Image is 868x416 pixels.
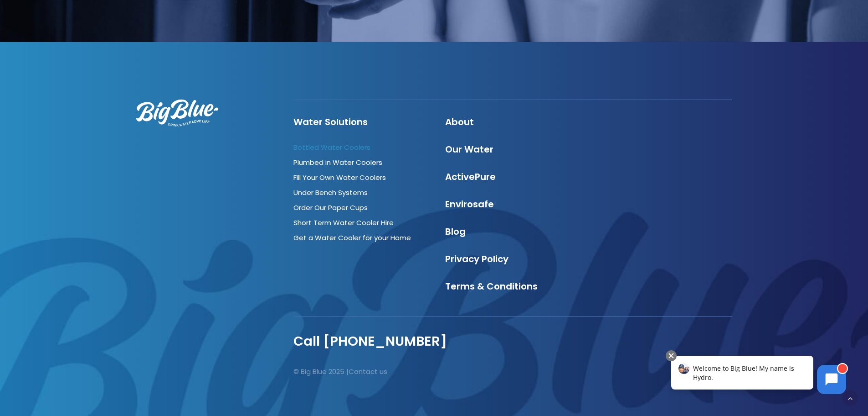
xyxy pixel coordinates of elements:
[445,225,466,238] a: Blog
[445,198,494,211] a: Envirosafe
[293,233,411,242] a: Get a Water Cooler for your Home
[293,188,368,197] a: Under Bench Systems
[293,332,447,350] a: Call [PHONE_NUMBER]
[349,367,387,376] a: Contact us
[445,253,508,265] a: Privacy Policy
[293,218,394,227] a: Short Term Water Cooler Hire
[293,203,368,212] a: Order Our Paper Cups
[293,142,370,152] a: Bottled Water Coolers
[445,170,496,183] a: ActivePure
[293,173,386,182] a: Fill Your Own Water Coolers
[662,348,855,403] iframe: Chatbot
[445,116,474,128] a: About
[445,280,538,293] a: Terms & Conditions
[445,143,493,156] a: Our Water
[293,366,505,378] p: © Big Blue 2025 |
[293,116,429,127] h4: Water Solutions
[293,158,382,167] a: Plumbed in Water Coolers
